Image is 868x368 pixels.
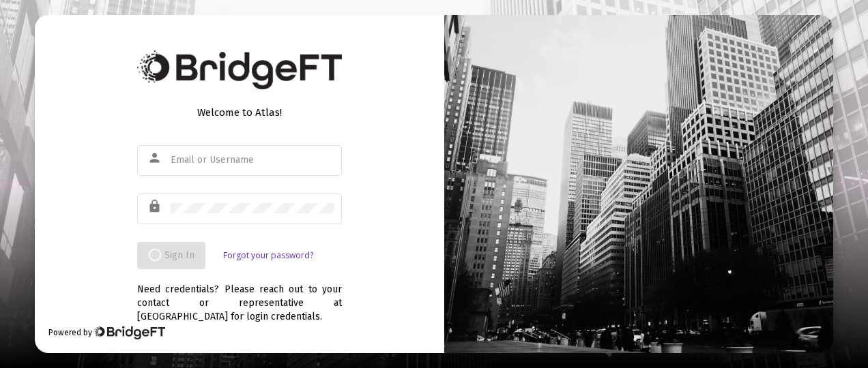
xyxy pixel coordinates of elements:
input: Email or Username [171,155,334,166]
div: Powered by [48,326,165,339]
span: Sign In [148,249,194,261]
div: Welcome to Atlas! [137,106,342,119]
img: Bridge Financial Technology Logo [93,326,165,339]
div: Need credentials? Please reach out to your contact or representative at [GEOGRAPHIC_DATA] for log... [137,269,342,324]
mat-icon: person [147,150,164,166]
a: Forgot your password? [223,249,313,262]
img: Bridge Financial Technology Logo [137,50,342,89]
mat-icon: lock [147,198,164,215]
button: Sign In [137,242,205,269]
